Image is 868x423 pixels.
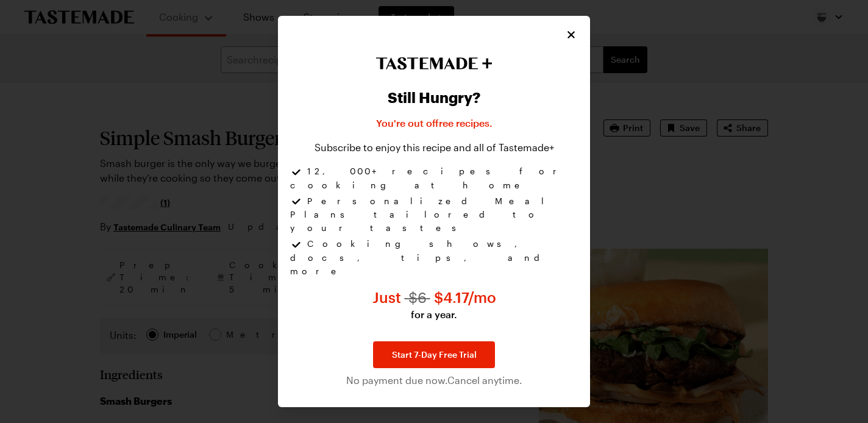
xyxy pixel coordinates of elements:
h2: Still Hungry? [388,89,480,106]
p: Subscribe to enjoy this recipe and all of Tastemade+ [315,140,554,155]
span: Start 7-Day Free Trial [392,349,477,361]
button: Close [564,28,578,41]
img: Tastemade+ [375,57,493,69]
li: Personalized Meal Plans tailored to your tastes [290,194,578,237]
span: Just $ 4.17 /mo [372,288,496,306]
a: Start 7-Day Free Trial [373,341,495,368]
li: 12,000+ recipes for cooking at home [290,165,578,194]
p: You're out of free recipes . [376,116,493,130]
span: No payment due now. Cancel anytime. [346,373,522,388]
li: Cooking shows, docs, tips, and more [290,237,578,277]
p: Just $4.17 per month for a year instead of $6 [372,288,496,322]
span: $ 6 [405,288,430,306]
